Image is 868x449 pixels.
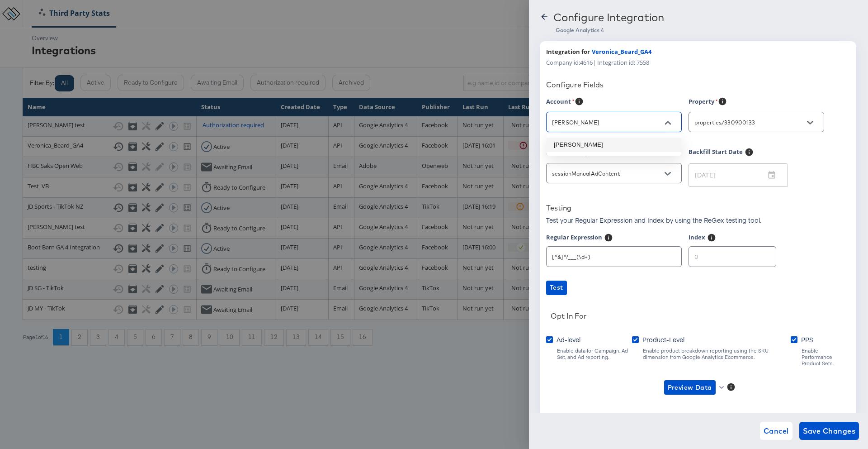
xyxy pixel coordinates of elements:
input: 0 [689,243,776,263]
button: Preview Data [664,380,716,395]
button: Cancel [760,422,793,440]
label: Regular Expression [546,233,602,244]
a: Test [546,281,850,295]
div: Enable product breakdown reporting using the SKU dimension from Google Analytics Ecommerce. [642,348,791,360]
span: Product-Level [642,335,684,344]
span: Preview Data [668,382,712,393]
span: Ad-level [557,335,580,344]
button: Close [661,116,675,129]
label: Account [546,97,575,108]
span: PPS [801,335,813,344]
button: Test [546,281,567,295]
div: Testing [546,203,571,212]
div: Configure Fields [546,80,850,89]
p: Test your Regular Expression and Index by using the ReGex testing tool. [546,215,761,224]
span: Test [550,282,563,293]
li: [PERSON_NAME] [547,138,681,152]
span: Cancel [764,425,789,437]
div: Configure Integration [553,11,664,24]
label: Property [689,97,718,108]
div: Opt In For [551,311,587,320]
span: Integration for [546,48,590,56]
button: Preview Data [660,380,726,395]
input: \d+[^x] [547,243,681,263]
span: Company id: 4616 | Integration id: 7558 [546,58,649,67]
input: Select... [550,117,664,128]
span: Save Changes [803,425,856,437]
button: Save Changes [799,422,859,440]
span: Veronica_Beard_GA4 [592,48,651,56]
button: Open [661,167,675,181]
div: Enable data for Campaign, Ad Set, and Ad reporting. [557,348,632,360]
button: Open [803,116,817,129]
input: Select... [693,117,806,128]
div: Enable Performance Product Sets. [801,348,850,367]
input: Select... [550,168,664,179]
label: Backfill Start Date [689,148,743,164]
div: Google Analytics 4 [556,27,857,34]
label: Index [689,233,705,244]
